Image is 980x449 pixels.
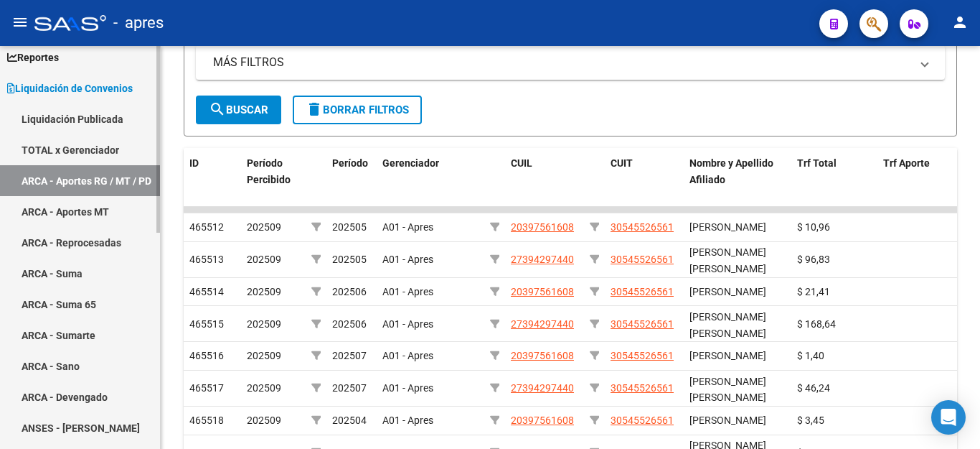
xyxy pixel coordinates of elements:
span: 202509 [247,415,281,426]
span: A01 - Apres [382,286,433,297]
span: $ 46,24 [797,382,830,394]
span: 202504 [332,415,367,426]
span: 20397561608 [511,221,574,233]
span: 465517 [189,382,224,394]
mat-icon: search [209,101,226,118]
span: 30545526561 [611,318,674,330]
datatable-header-cell: Gerenciador [377,148,484,211]
span: [PERSON_NAME] [689,350,766,361]
button: Buscar [196,96,281,124]
span: 30545526561 [611,221,674,233]
span: 202505 [332,221,367,233]
span: $ 96,83 [797,254,830,265]
span: 465516 [189,350,224,361]
span: 20397561608 [511,286,574,297]
span: 465518 [189,415,224,426]
span: Nombre y Apellido Afiliado [689,157,773,185]
span: A01 - Apres [382,415,433,426]
span: [PERSON_NAME] [689,415,766,426]
mat-icon: delete [306,101,323,118]
span: 465513 [189,254,224,265]
span: A01 - Apres [382,221,433,233]
span: 20397561608 [511,350,574,361]
span: 202509 [247,350,281,361]
datatable-header-cell: Trf Total [791,148,877,211]
span: [PERSON_NAME] [689,286,766,297]
datatable-header-cell: Nombre y Apellido Afiliado [684,148,791,211]
span: CUIL [511,157,532,169]
mat-icon: person [951,14,969,31]
span: 202509 [247,318,281,330]
span: CUIT [611,157,633,169]
span: 465515 [189,318,224,330]
span: 202507 [332,350,367,361]
span: 202505 [332,254,367,265]
span: $ 1,40 [797,350,824,361]
span: [PERSON_NAME] [PERSON_NAME] [689,376,766,404]
span: Período [332,157,368,169]
span: A01 - Apres [382,350,433,361]
span: ID [189,157,199,169]
span: Borrar Filtros [306,103,409,116]
span: 27394297440 [511,254,574,265]
datatable-header-cell: Período Percibido [241,148,306,211]
span: 30545526561 [611,382,674,394]
span: Gerenciador [382,157,439,169]
datatable-header-cell: ID [184,148,241,211]
span: Liquidación de Convenios [7,80,133,96]
mat-expansion-panel-header: MÁS FILTROS [196,45,945,80]
span: Reportes [7,50,59,65]
span: 465514 [189,286,224,297]
span: $ 168,64 [797,318,836,330]
span: Buscar [209,103,268,116]
span: [PERSON_NAME] [689,221,766,233]
span: A01 - Apres [382,382,433,394]
span: 202506 [332,318,367,330]
span: $ 3,45 [797,415,824,426]
datatable-header-cell: Trf Aporte [877,148,963,211]
span: 202509 [247,286,281,297]
datatable-header-cell: Período [326,148,377,211]
div: Open Intercom Messenger [931,400,966,435]
span: 27394297440 [511,382,574,394]
datatable-header-cell: CUIT [605,148,684,211]
span: 202506 [332,286,367,297]
span: 27394297440 [511,318,574,330]
span: 20397561608 [511,415,574,426]
span: 30545526561 [611,350,674,361]
span: A01 - Apres [382,254,433,265]
span: 202509 [247,254,281,265]
span: 202509 [247,221,281,233]
span: A01 - Apres [382,318,433,330]
span: 30545526561 [611,286,674,297]
span: Período Percibido [247,157,291,185]
span: 30545526561 [611,415,674,426]
span: [PERSON_NAME] [PERSON_NAME] [689,246,766,274]
span: 202507 [332,382,367,394]
span: $ 21,41 [797,286,830,297]
span: 465512 [189,221,224,233]
span: 30545526561 [611,254,674,265]
span: - apres [113,7,164,39]
span: 202509 [247,382,281,394]
span: [PERSON_NAME] [PERSON_NAME] [689,311,766,339]
button: Borrar Filtros [293,96,422,124]
datatable-header-cell: CUIL [505,148,584,211]
mat-icon: menu [11,14,29,31]
span: Trf Aporte [883,157,930,169]
span: Trf Total [797,157,837,169]
mat-panel-title: MÁS FILTROS [213,55,910,70]
span: $ 10,96 [797,221,830,233]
